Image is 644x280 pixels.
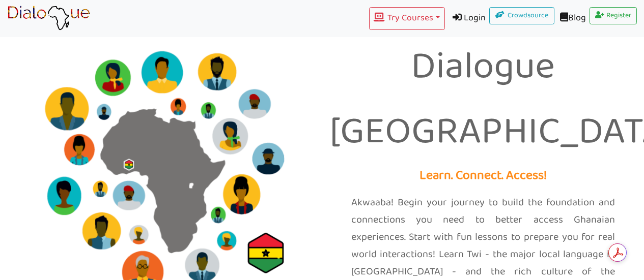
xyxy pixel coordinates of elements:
[330,36,637,165] p: Dialogue [GEOGRAPHIC_DATA]
[489,7,554,24] a: Crowdsource
[590,7,637,24] a: Register
[554,7,590,30] a: Blog
[7,6,90,31] img: learn African language platform app
[330,165,637,187] p: Learn. Connect. Access!
[369,7,444,30] button: Try Courses
[445,7,490,30] a: Login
